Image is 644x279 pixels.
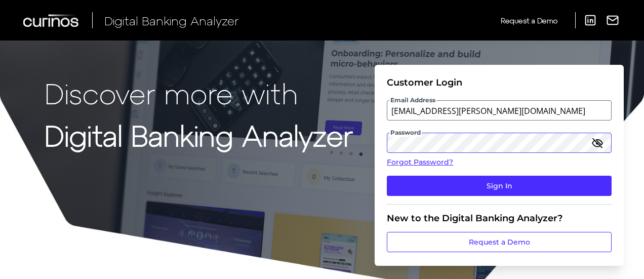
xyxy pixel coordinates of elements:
[45,118,353,152] strong: Digital Banking Analyzer
[45,77,353,109] p: Discover more with
[387,157,612,168] a: Forgot Password?
[104,13,239,28] span: Digital Banking Analyzer
[501,12,557,29] a: Request a Demo
[387,213,612,224] div: New to the Digital Banking Analyzer?
[23,14,80,27] img: Curinos
[501,16,557,25] span: Request a Demo
[389,129,422,137] span: Password
[387,176,612,196] button: Sign In
[389,96,436,104] span: Email Address
[387,77,612,88] div: Customer Login
[387,232,612,252] a: Request a Demo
